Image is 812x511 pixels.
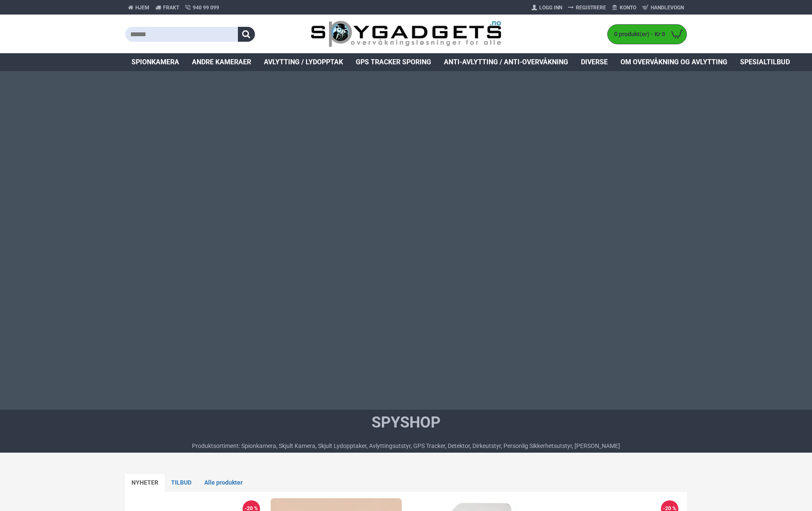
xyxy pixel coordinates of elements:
a: Handlevogn [639,1,687,14]
span: Hjem [135,4,149,11]
a: Anti-avlytting / Anti-overvåkning [437,53,575,71]
span: Registrere [576,4,606,11]
span: Anti-avlytting / Anti-overvåkning [444,57,568,67]
a: Logg Inn [529,1,565,14]
span: 0 produkt(er) - Kr 0 [608,30,667,39]
span: Frakt [163,4,179,11]
a: Konto [609,1,639,14]
a: NYHETER [125,474,165,492]
a: Andre kameraer [186,53,257,71]
img: SpyGadgets.no [311,20,502,48]
span: Konto [620,4,636,11]
a: Avlytting / Lydopptak [257,53,349,71]
span: Om overvåkning og avlytting [620,57,727,67]
h1: SpyShop [192,412,620,433]
span: Logg Inn [539,4,562,11]
a: Alle produkter [198,474,249,492]
a: TILBUD [165,474,198,492]
div: Produktsortiment: Spionkamera, Skjult Kamera, Skjult Lydopptaker, Avlyttingsutstyr, GPS Tracker, ... [192,442,620,451]
span: GPS Tracker Sporing [356,57,431,67]
span: 940 99 099 [193,4,219,11]
a: Om overvåkning og avlytting [614,53,734,71]
span: Spionkamera [132,57,179,67]
span: Andre kameraer [192,57,251,67]
a: GPS Tracker Sporing [349,53,437,71]
span: Avlytting / Lydopptak [264,57,343,67]
a: Diverse [575,53,614,71]
a: Spionkamera [125,53,186,71]
span: Diverse [581,57,608,67]
span: Spesialtilbud [740,57,790,67]
a: Spesialtilbud [734,53,796,71]
span: Handlevogn [651,4,684,11]
a: 0 produkt(er) - Kr 0 [608,25,686,44]
a: Registrere [565,1,609,14]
